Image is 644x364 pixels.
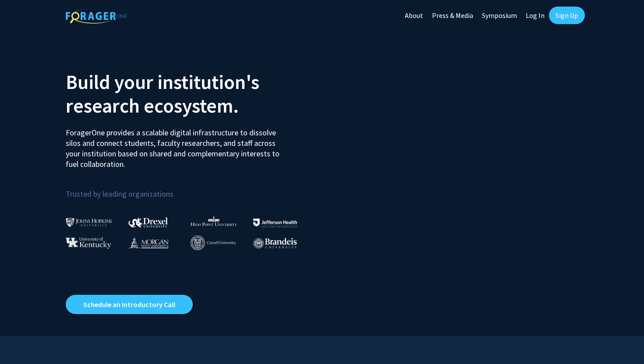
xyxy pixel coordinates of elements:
p: Trusted by leading organizations [66,177,315,201]
h2: Build your institution's research ecosystem. [66,70,315,117]
img: University of Kentucky [66,237,111,249]
img: Cornell University [191,236,236,250]
img: Johns Hopkins University [66,218,112,227]
img: Morgan State University [128,237,169,248]
a: Opens in a new tab [66,295,193,314]
img: Brandeis University [253,238,297,249]
img: High Point University [191,216,237,226]
img: ForagerOne Logo [66,8,127,24]
img: Thomas Jefferson University [253,219,297,227]
a: Sign Up [549,7,585,24]
p: ForagerOne provides a scalable digital infrastructure to dissolve silos and connect students, fac... [66,121,286,170]
img: Drexel University [128,217,168,227]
